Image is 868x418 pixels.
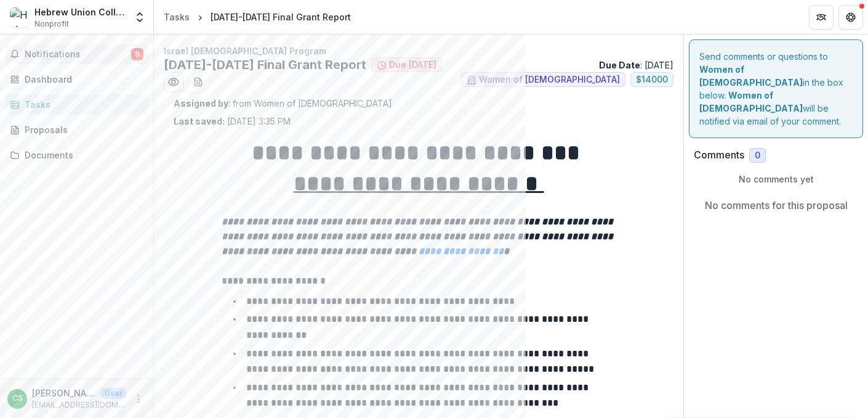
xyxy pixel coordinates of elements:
[32,387,96,400] p: [PERSON_NAME]
[809,5,834,30] button: Partners
[32,400,126,411] p: [EMAIL_ADDRESS][DOMAIN_NAME]
[174,98,228,109] strong: Assigned by
[5,145,148,165] a: Documents
[12,395,23,403] div: Cheryl Slavin
[101,388,126,399] p: User
[636,75,668,85] span: $ 14000
[25,98,139,111] div: Tasks
[34,6,126,18] div: Hebrew Union College Jewish Institute of Religion
[694,173,858,186] p: No comments yet
[131,5,148,30] button: Open entity switcher
[479,75,620,85] span: Women of [DEMOGRAPHIC_DATA]
[164,10,190,23] div: Tasks
[188,72,208,92] button: download-word-button
[131,391,146,406] button: More
[174,116,225,126] strong: Last saved:
[25,49,131,60] span: Notifications
[5,44,148,64] button: Notifications9
[699,90,803,113] strong: Women of [DEMOGRAPHIC_DATA]
[838,5,863,30] button: Get Help
[5,69,148,89] a: Dashboard
[705,198,848,213] p: No comments for this proposal
[25,123,139,136] div: Proposals
[694,149,744,161] h2: Comments
[159,8,195,26] a: Tasks
[174,97,664,110] p: : from Women of [DEMOGRAPHIC_DATA]
[25,149,139,162] div: Documents
[164,44,673,57] p: Israel [DEMOGRAPHIC_DATA] Program
[131,48,143,60] span: 9
[689,39,863,138] div: Send comments or questions to in the box below. will be notified via email of your comment.
[164,72,183,92] button: Preview 638e9b36-60c2-4837-962d-607752697afa.pdf
[10,7,30,27] img: Hebrew Union College Jewish Institute of Religion
[699,64,803,88] strong: Women of [DEMOGRAPHIC_DATA]
[755,150,760,161] span: 0
[389,60,436,70] span: Due [DATE]
[599,59,673,72] p: : [DATE]
[5,120,148,140] a: Proposals
[34,18,69,30] span: Nonprofit
[159,8,356,26] nav: breadcrumb
[174,115,291,128] p: [DATE] 3:35 PM
[211,10,351,23] div: [DATE]-[DATE] Final Grant Report
[599,60,640,70] strong: Due Date
[25,73,139,86] div: Dashboard
[164,57,366,72] h2: [DATE]-[DATE] Final Grant Report
[5,94,148,115] a: Tasks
